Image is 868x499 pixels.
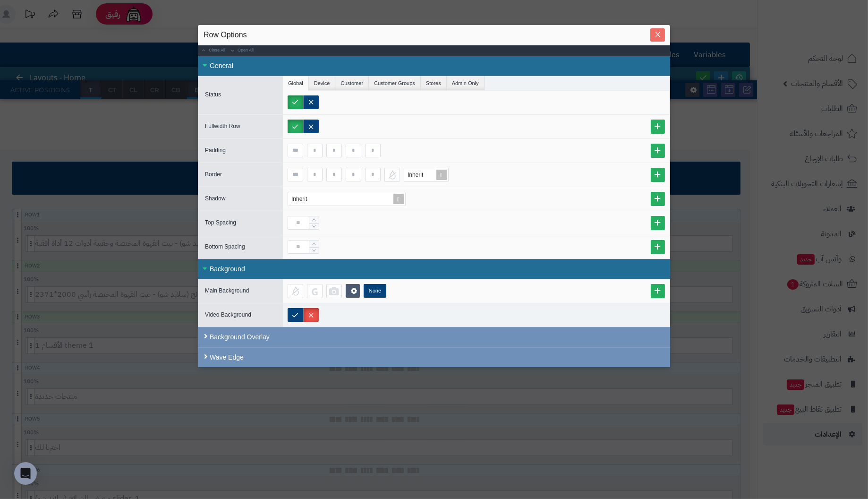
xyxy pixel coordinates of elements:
div: Wave Edge [198,347,670,367]
li: Customer Groups [369,76,421,90]
span: Video Background [205,311,251,318]
div: Inherit [291,192,316,206]
span: Bottom Spacing [205,243,245,250]
span: Fullwidth Row [205,123,240,129]
span: Status [205,91,221,98]
span: Padding [205,147,226,154]
div: Open Intercom Messenger [14,462,37,485]
span: Inherit [408,172,423,178]
a: Open All [227,45,255,56]
span: Shadow [205,195,225,202]
span: Main Background [205,287,249,294]
span: Decrease Value [309,223,319,230]
a: Close All [198,45,227,56]
li: Stores [421,76,447,90]
span: Increase Value [309,241,319,247]
div: Background Overlay [198,327,670,347]
span: Increase Value [309,216,319,223]
label: None [364,284,386,298]
li: Admin Only [447,76,485,90]
div: General [198,56,670,76]
div: Row Options [204,30,664,40]
span: Decrease Value [309,247,319,254]
li: Global [283,76,309,90]
div: Background [198,259,670,279]
li: Customer [335,76,369,90]
button: Close [650,28,665,42]
span: Top Spacing [205,219,236,226]
span: Border [205,171,222,178]
li: Device [309,76,336,90]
